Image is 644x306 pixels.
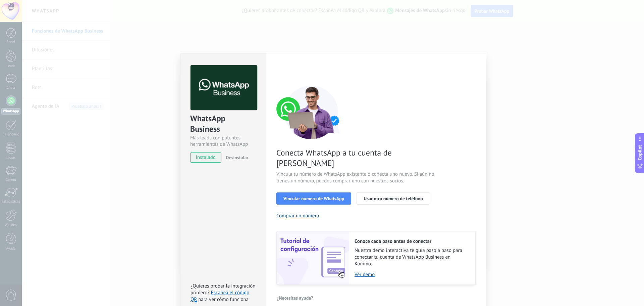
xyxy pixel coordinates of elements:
a: Ver demo [355,271,469,278]
button: Usar otro número de teléfono [357,192,430,205]
div: WhatsApp Business [190,113,256,135]
span: Conecta WhatsApp a tu cuenta de [PERSON_NAME] [276,147,436,168]
button: Desinstalar [223,152,248,163]
span: Vincular número de WhatsApp [283,196,344,201]
span: Copilot [637,145,643,160]
button: ¿Necesitas ayuda? [276,293,314,303]
span: ¿Necesitas ayuda? [277,296,313,300]
span: ¿Quieres probar la integración primero? [191,283,256,296]
span: Nuestra demo interactiva te guía paso a paso para conectar tu cuenta de WhatsApp Business en Kommo. [355,247,469,267]
span: Vincula tu número de WhatsApp existente o conecta uno nuevo. Si aún no tienes un número, puedes c... [276,171,436,184]
img: connect number [276,85,347,139]
span: Usar otro número de teléfono [364,196,423,201]
span: para ver cómo funciona. [198,296,250,303]
h2: Conoce cada paso antes de conectar [355,238,469,245]
span: Desinstalar [226,155,248,161]
a: Escanea el código QR [191,290,249,303]
button: Vincular número de WhatsApp [276,192,351,205]
button: Comprar un número [276,213,319,219]
div: Más leads con potentes herramientas de WhatsApp [190,135,256,147]
span: instalado [191,152,221,163]
img: logo_main.png [191,65,257,111]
